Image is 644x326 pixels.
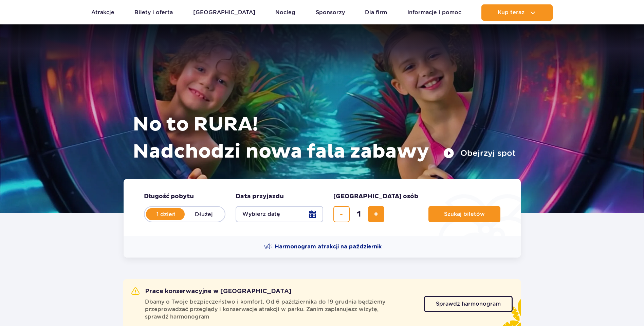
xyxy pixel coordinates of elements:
h2: Prace konserwacyjne w [GEOGRAPHIC_DATA] [131,287,292,296]
a: Informacje i pomoc [407,4,461,21]
a: Sprawdź harmonogram [424,296,513,312]
h1: No to RURA! Nadchodzi nowa fala zabawy [133,111,516,165]
button: Kup teraz [481,4,553,21]
span: Harmonogram atrakcji na październik [275,243,382,250]
button: usuń bilet [333,206,350,222]
a: Atrakcje [91,4,114,21]
span: Data przyjazdu [236,192,284,201]
a: Bilety i oferta [134,4,173,21]
a: Harmonogram atrakcji na październik [264,243,382,251]
button: dodaj bilet [368,206,384,222]
a: [GEOGRAPHIC_DATA] [193,4,255,21]
button: Obejrzyj spot [443,148,516,159]
button: Wybierz datę [236,206,323,222]
span: [GEOGRAPHIC_DATA] osób [333,192,418,201]
span: Szukaj biletów [444,211,485,217]
span: Kup teraz [498,9,525,16]
a: Nocleg [275,4,295,21]
span: Dbamy o Twoje bezpieczeństwo i komfort. Od 6 października do 19 grudnia będziemy przeprowadzać pr... [145,298,416,321]
label: 1 dzień [147,207,185,221]
span: Sprawdź harmonogram [436,301,501,307]
form: Planowanie wizyty w Park of Poland [124,179,521,236]
label: Dłużej [185,207,223,221]
span: Długość pobytu [144,192,194,201]
button: Szukaj biletów [428,206,500,222]
a: Sponsorzy [316,4,345,21]
input: liczba biletów [351,206,367,222]
a: Dla firm [365,4,387,21]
